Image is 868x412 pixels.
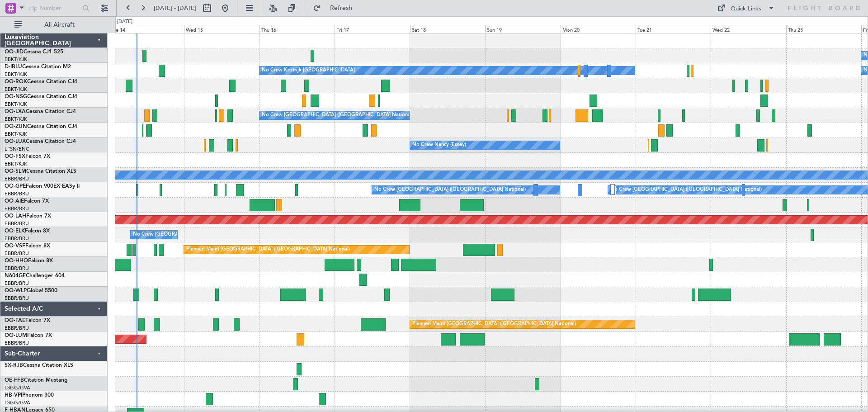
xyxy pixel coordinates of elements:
span: HB-VPI [5,393,22,398]
span: OO-JID [5,49,24,55]
span: OO-FAE [5,318,25,323]
a: OO-AIEFalcon 7X [5,199,49,204]
span: N604GF [5,273,26,279]
a: EBBR/BRU [5,280,29,287]
a: EBBR/BRU [5,340,29,346]
a: OO-LAHFalcon 7X [5,213,51,219]
div: Thu 16 [259,25,335,33]
a: LSGG/GVA [5,399,30,406]
a: EBKT/KJK [5,71,27,78]
a: OO-GPEFalcon 900EX EASy II [5,184,80,189]
span: OO-FSX [5,154,25,159]
button: Quick Links [712,1,779,15]
div: Quick Links [731,5,761,14]
button: All Aircraft [10,18,98,32]
span: SX-RJB [5,363,23,368]
a: EBBR/BRU [5,265,29,272]
input: Trip Number [28,1,80,15]
a: OO-ELKFalcon 8X [5,228,50,234]
a: OO-JIDCessna CJ1 525 [5,49,63,55]
a: EBKT/KJK [5,86,27,93]
span: D-IBLU [5,64,22,70]
span: OO-AIE [5,199,24,204]
span: OO-HHO [5,258,28,264]
span: OO-ELK [5,228,25,234]
span: [DATE] - [DATE] [154,4,196,12]
a: D-IBLUCessna Citation M2 [5,64,71,70]
span: OO-WLP [5,288,27,294]
a: EBBR/BRU [5,250,29,257]
a: OO-LUXCessna Citation CJ4 [5,139,76,144]
a: OO-FSXFalcon 7X [5,154,50,159]
span: OO-ZUN [5,124,27,129]
span: OO-LUM [5,333,27,338]
div: Sat 18 [410,25,485,33]
span: OO-VSF [5,243,25,249]
a: EBBR/BRU [5,235,29,242]
span: OO-SLM [5,169,26,174]
a: OO-FAEFalcon 7X [5,318,50,323]
a: OO-VSFFalcon 8X [5,243,50,249]
span: OO-ROK [5,79,27,85]
span: OE-FFB [5,378,24,383]
a: EBBR/BRU [5,220,29,227]
a: OO-LXACessna Citation CJ4 [5,109,76,114]
span: OO-NSG [5,94,27,99]
button: Refresh [309,1,363,15]
a: OO-ZUNCessna Citation CJ4 [5,124,77,129]
a: EBBR/BRU [5,205,29,212]
div: Planned Maint [GEOGRAPHIC_DATA] ([GEOGRAPHIC_DATA] National) [412,317,576,331]
div: No Crew Kortrijk-[GEOGRAPHIC_DATA] [262,64,355,77]
div: Tue 14 [109,25,184,33]
a: LSGG/GVA [5,384,30,391]
a: EBKT/KJK [5,101,27,108]
a: HB-VPIPhenom 300 [5,393,54,398]
div: No Crew [GEOGRAPHIC_DATA] ([GEOGRAPHIC_DATA] National) [610,183,762,197]
a: OO-WLPGlobal 5500 [5,288,57,294]
a: OO-LUMFalcon 7X [5,333,52,338]
span: OO-LXA [5,109,26,114]
div: Tue 21 [636,25,711,33]
span: OO-GPE [5,184,26,189]
a: OO-NSGCessna Citation CJ4 [5,94,77,99]
a: EBBR/BRU [5,190,29,197]
a: OO-ROKCessna Citation CJ4 [5,79,77,85]
a: OO-HHOFalcon 8X [5,258,53,264]
a: EBKT/KJK [5,131,27,137]
div: Wed 22 [711,25,786,33]
a: SX-RJBCessna Citation XLS [5,363,73,368]
a: N604GFChallenger 604 [5,273,65,279]
a: EBKT/KJK [5,161,27,167]
div: Fri 17 [335,25,410,33]
a: OE-FFBCitation Mustang [5,378,68,383]
div: No Crew Nancy (Essey) [412,138,466,152]
a: OO-SLMCessna Citation XLS [5,169,76,174]
span: Refresh [322,5,360,11]
a: EBKT/KJK [5,56,27,63]
div: Wed 15 [184,25,259,33]
span: All Aircraft [24,22,95,28]
div: Sun 19 [485,25,560,33]
span: OO-LAH [5,213,26,219]
a: LFSN/ENC [5,146,29,152]
div: No Crew [GEOGRAPHIC_DATA] ([GEOGRAPHIC_DATA] National) [262,109,413,122]
a: EBBR/BRU [5,325,29,331]
span: OO-LUX [5,139,26,144]
div: Mon 20 [561,25,636,33]
a: EBBR/BRU [5,295,29,302]
div: [DATE] [117,18,132,26]
div: No Crew [GEOGRAPHIC_DATA] ([GEOGRAPHIC_DATA] National) [374,183,526,197]
div: Planned Maint [GEOGRAPHIC_DATA] ([GEOGRAPHIC_DATA] National) [186,243,350,256]
div: No Crew [GEOGRAPHIC_DATA] ([GEOGRAPHIC_DATA] National) [133,228,284,242]
a: EBBR/BRU [5,175,29,182]
div: Thu 23 [786,25,861,33]
a: EBKT/KJK [5,116,27,123]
